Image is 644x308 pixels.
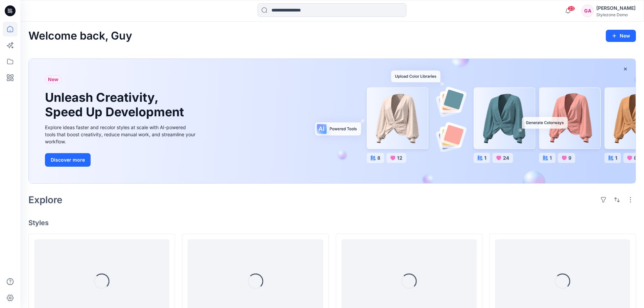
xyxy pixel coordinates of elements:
h4: Styles [28,219,636,227]
h1: Unleash Creativity, Speed Up Development [45,90,187,119]
button: Discover more [45,153,91,167]
span: New [48,75,58,84]
a: Discover more [45,153,197,167]
h2: Explore [28,194,63,205]
button: New [606,30,636,42]
h2: Welcome back, Guy [28,30,132,42]
div: GA [581,5,594,17]
span: 23 [568,6,575,11]
div: Stylezone Demo [596,12,636,17]
div: Explore ideas faster and recolor styles at scale with AI-powered tools that boost creativity, red... [45,124,197,145]
div: [PERSON_NAME] [596,4,636,12]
